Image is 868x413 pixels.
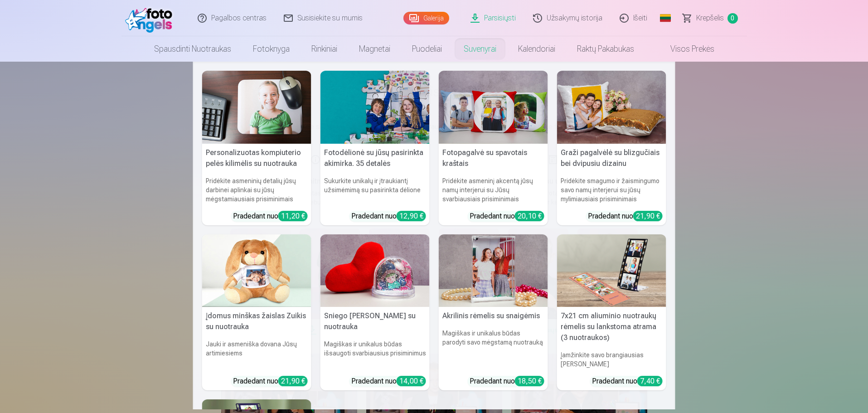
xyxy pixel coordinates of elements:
img: Fotodėlionė su jūsų pasirinkta akimirka. 35 detalės [320,71,430,144]
a: Puodeliai [401,36,453,62]
h5: Įdomus minškas žaislas Zuikis su nuotrauka [202,307,311,336]
h6: Magiškas ir unikalus būdas parodyti savo mėgstamą nuotrauką [439,325,548,372]
h6: Pridėkite smagumo ir žaismingumo savo namų interjerui su jūsų mylimiausiais prisiminimais [557,173,666,207]
a: Graži pagalvėlė su blizgučiais bei dvipusiu dizainuGraži pagalvėlė su blizgučiais bei dvipusiu di... [557,71,666,225]
h5: Akrilinis rėmelis su snaigėmis [439,307,548,325]
div: Pradedant nuo [592,376,663,387]
a: Akrilinis rėmelis su snaigėmisAkrilinis rėmelis su snaigėmisMagiškas ir unikalus būdas parodyti s... [439,234,548,391]
a: Kalendoriai [507,36,566,62]
h6: Pridėkite asmeninių detalių jūsų darbinei aplinkai su jūsų mėgstamiausiais prisiminimais [202,173,311,207]
h6: Įamžinkite savo brangiausias [PERSON_NAME] [557,347,666,372]
a: Magnetai [348,36,401,62]
a: Visos prekės [645,36,725,62]
div: 7,40 € [637,376,663,386]
h5: Personalizuotas kompiuterio pelės kilimėlis su nuotrauka [202,144,311,173]
div: Pradedant nuo [233,211,308,222]
div: 12,90 € [397,211,426,221]
div: Pradedant nuo [351,376,426,387]
img: Fotopagalvė su spavotais kraštais [439,71,548,144]
h5: Fotopagalvė su spavotais kraštais [439,144,548,173]
div: 21,90 € [633,211,663,221]
h5: 7x21 cm aliuminio nuotraukų rėmelis su lankstoma atrama (3 nuotraukos) [557,307,666,347]
img: 7x21 cm aliuminio nuotraukų rėmelis su lankstoma atrama (3 nuotraukos) [557,234,666,307]
div: Pradedant nuo [470,376,544,387]
a: Personalizuotas kompiuterio pelės kilimėlis su nuotraukaPersonalizuotas kompiuterio pelės kilimėl... [202,71,311,225]
a: Rinkiniai [301,36,348,62]
img: /fa2 [125,4,177,33]
img: Akrilinis rėmelis su snaigėmis [439,234,548,307]
a: Suvenyrai [453,36,507,62]
a: Galerija [403,12,449,24]
h6: Sukurkite unikalų ir įtraukiantį užsimėmimą su pasirinkta dėlione [320,173,430,207]
div: Pradedant nuo [470,211,544,222]
a: Fotodėlionė su jūsų pasirinkta akimirka. 35 detalėsFotodėlionė su jūsų pasirinkta akimirka. 35 de... [320,71,430,225]
h6: Pridėkite asmeninį akcentą jūsų namų interjerui su Jūsų svarbiausiais prisiminimais [439,173,548,207]
span: 0 [727,13,738,24]
img: Graži pagalvėlė su blizgučiais bei dvipusiu dizainu [557,71,666,144]
h5: Sniego [PERSON_NAME] su nuotrauka [320,307,430,336]
img: Įdomus minškas žaislas Zuikis su nuotrauka [202,234,311,307]
img: Sniego kamuolys su nuotrauka [320,234,430,307]
div: Pradedant nuo [351,211,426,222]
a: Spausdinti nuotraukas [143,36,242,62]
div: 18,50 € [515,376,544,386]
a: Sniego kamuolys su nuotraukaSniego [PERSON_NAME] su nuotraukaMagiškas ir unikalus būdas išsaugoti... [320,234,430,391]
div: 21,90 € [278,376,308,386]
a: Raktų pakabukas [566,36,645,62]
div: 11,20 € [278,211,308,221]
a: 7x21 cm aliuminio nuotraukų rėmelis su lankstoma atrama (3 nuotraukos)7x21 cm aliuminio nuotraukų... [557,234,666,391]
div: Pradedant nuo [233,376,308,387]
a: Įdomus minškas žaislas Zuikis su nuotraukaĮdomus minškas žaislas Zuikis su nuotraukaJauki ir asme... [202,234,311,391]
a: Fotoknyga [242,36,301,62]
h6: Magiškas ir unikalus būdas išsaugoti svarbiausius prisiminimus [320,336,430,372]
div: 20,10 € [515,211,544,221]
h6: Jauki ir asmeniška dovana Jūsų artimiesiems [202,336,311,372]
div: Pradedant nuo [588,211,663,222]
a: Fotopagalvė su spavotais kraštaisFotopagalvė su spavotais kraštaisPridėkite asmeninį akcentą jūsų... [439,71,548,225]
div: 14,00 € [397,376,426,386]
img: Personalizuotas kompiuterio pelės kilimėlis su nuotrauka [202,71,311,144]
span: Krepšelis [696,13,724,24]
h5: Graži pagalvėlė su blizgučiais bei dvipusiu dizainu [557,144,666,173]
h5: Fotodėlionė su jūsų pasirinkta akimirka. 35 detalės [320,144,430,173]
